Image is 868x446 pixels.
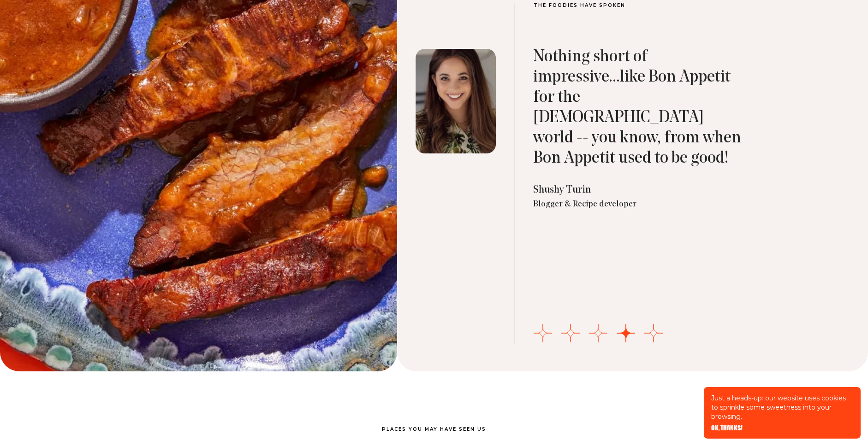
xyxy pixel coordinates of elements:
ul: Select a slide to show [534,324,663,344]
div: Blogger & Recipe developer [533,199,745,210]
button: Go to slide 5 [644,324,663,342]
img: Shushy Turin, Blogger & Recipe developer [416,49,496,153]
div: Shushy Turin [533,183,745,197]
button: Go to slide 1 [534,324,552,342]
p: Just a heads-up: our website uses cookies to sprinkle some sweetness into your browsing. [711,393,853,421]
p: Places You May Have Seen Us [93,427,775,432]
button: Go to slide 2 [561,324,580,342]
button: Go to slide 3 [589,324,607,342]
button: OK, THANKS! [711,425,743,431]
blockquote: Nothing short of impressive...like Bon Appetit for the [DEMOGRAPHIC_DATA] world -- you know, from... [533,47,745,169]
button: Go to slide 4 [617,324,635,342]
